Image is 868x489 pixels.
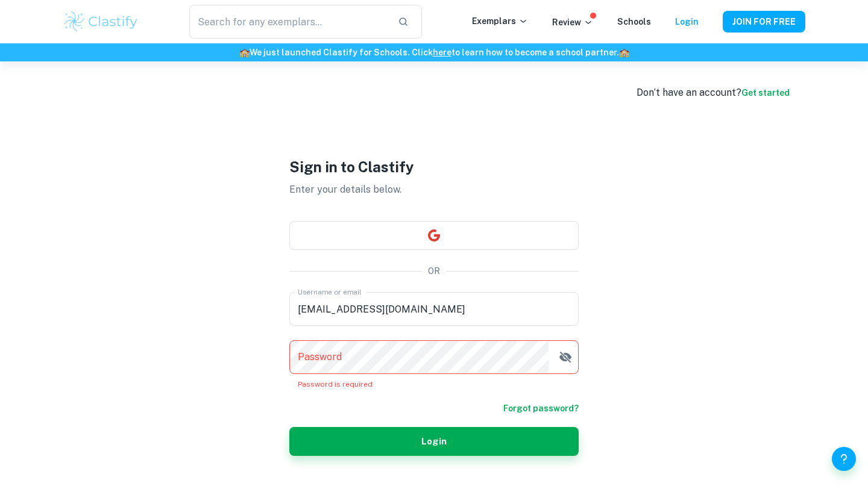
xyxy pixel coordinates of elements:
[63,10,139,34] img: Clastify logo
[2,46,866,59] h6: We just launched Clastify for Schools. Click to learn how to become a school partner.
[433,48,451,57] a: here
[472,14,528,28] p: Exemplars
[619,48,629,57] span: 🏫
[298,379,570,390] p: Password is required
[741,88,790,98] a: Get started
[675,17,699,26] a: Login
[289,427,579,456] button: Login
[289,156,579,178] h1: Sign in to Clastify
[503,402,579,415] a: Forgot password?
[617,17,651,26] a: Schools
[637,86,790,100] div: Don’t have an account?
[298,287,362,297] label: Username or email
[832,447,856,471] button: Help and Feedback
[239,48,250,57] span: 🏫
[428,264,440,278] p: OR
[189,5,388,39] input: Search for any exemplars...
[289,182,579,197] p: Enter your details below.
[552,16,593,29] p: Review
[723,11,805,33] button: JOIN FOR FREE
